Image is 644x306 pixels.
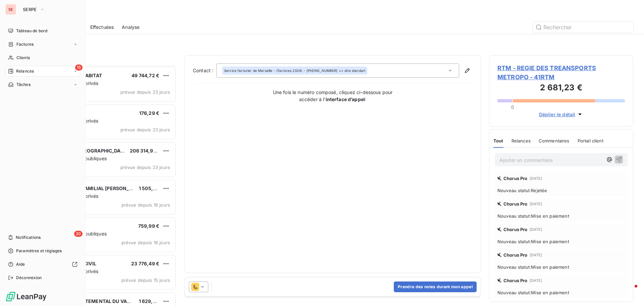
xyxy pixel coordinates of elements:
div: SE [5,4,16,15]
button: Déplier le détail [537,111,586,118]
span: 15 [75,64,83,71]
span: Chorus Pro [503,252,528,258]
span: [DATE] [530,176,542,180]
span: 176,29 € [139,110,159,116]
span: prévue depuis 23 jours [120,89,170,95]
div: grid [32,66,176,306]
iframe: Intercom live chat [621,283,637,299]
span: Aide [16,261,25,267]
p: Une fois le numéro composé, cliquez ci-dessous pour accéder à l’ : [266,89,400,103]
span: Tout [493,138,503,143]
span: Nouveau statut : Rejetée [497,188,625,193]
span: Chorus Pro [503,278,528,283]
span: prévue depuis 23 jours [120,127,170,132]
div: - [PHONE_NUMBER] => dire standart [224,68,365,73]
input: Rechercher [533,22,633,33]
span: 23 776,49 € [131,261,159,266]
span: Déconnexion [16,275,42,281]
span: [DATE] [530,253,542,257]
span: Tableau de bord [16,28,47,34]
span: METROPOLE [GEOGRAPHIC_DATA] [47,148,128,154]
span: Nouveau statut : Mise en paiement [497,213,625,219]
label: Contact : [193,67,216,74]
span: Effectuées [90,24,114,31]
span: 759,99 € [138,223,159,229]
span: 49 744,72 € [131,73,159,78]
button: Prendre des notes durant mon appel [394,281,477,292]
span: prévue depuis 16 jours [121,202,170,208]
span: Clients [16,55,30,61]
span: CONSEIL DEPARTEMENTAL DU VAUCLUSE C [47,298,150,304]
span: Nouveau statut : Mise en paiement [497,290,625,295]
img: Logo LeanPay [5,291,47,302]
span: Notifications [16,234,41,241]
span: Nouveau statut : Mise en paiement [497,264,625,270]
span: prévue depuis 23 jours [120,165,170,170]
span: 1 505,41 € [139,185,162,191]
span: [DATE] [530,202,542,206]
strong: interface d’appel [326,96,365,102]
h3: 2 681,23 € [497,82,625,95]
span: 0 [511,104,514,110]
span: Chorus Pro [503,227,528,232]
span: 1 629,45 € [139,298,164,304]
span: SA HLM LOGIS FAMILIAL [PERSON_NAME] [47,185,145,191]
span: Déplier le détail [539,111,576,118]
span: prévue depuis 16 jours [121,240,170,245]
span: 206 314,98 € [130,148,161,154]
span: Chorus Pro [503,176,528,181]
span: Service facturier de Marseille - (factures 2024) [224,68,302,73]
span: Analyse [122,24,140,31]
span: Chorus Pro [503,201,528,207]
span: Commentaires [539,138,570,143]
span: Paramètres et réglages [16,248,62,254]
span: [DATE] [530,227,542,231]
a: Aide [5,259,80,270]
span: Factures [16,41,34,47]
span: Relances [16,68,34,74]
span: Nouveau statut : Mise en paiement [497,239,625,244]
span: Tâches [16,82,31,88]
span: RTM - REGIE DES TREANSPORTS METROPO - 41RTM [497,63,625,82]
span: Portail client [578,138,603,143]
span: prévue depuis 15 jours [121,277,170,283]
span: SERPE [23,7,37,12]
span: [DATE] [530,278,542,282]
span: 20 [74,231,83,237]
span: Relances [512,138,531,143]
